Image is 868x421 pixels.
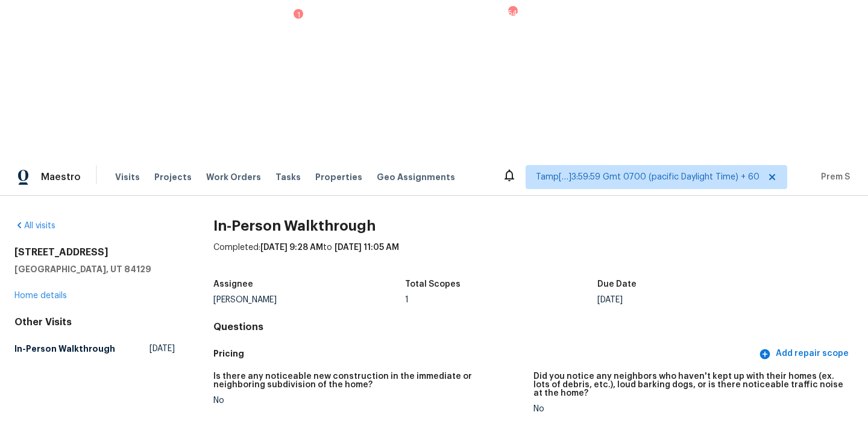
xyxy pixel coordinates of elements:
span: Add repair scope [761,346,849,361]
span: Prem S [816,171,850,183]
span: Work Orders [206,171,261,183]
span: Geo Assignments [377,171,455,183]
h5: In-Person Walkthrough [14,343,115,355]
div: Other Visits [14,316,175,328]
span: [DATE] [149,343,175,355]
h5: Pricing [213,348,756,360]
div: [PERSON_NAME] [213,296,406,304]
div: No [533,405,844,413]
a: Home details [14,292,67,300]
h4: Questions [213,321,854,333]
span: Properties [315,171,362,183]
h5: Total Scopes [405,280,461,288]
button: Add repair scope [756,343,854,365]
h5: Did you notice any neighbors who haven't kept up with their homes (ex. lots of debris, etc.), lou... [533,372,844,398]
span: [DATE] 11:05 AM [335,243,399,252]
h2: [STREET_ADDRESS] [14,246,175,258]
h5: Due Date [597,280,637,288]
span: Visits [115,171,140,183]
h5: [GEOGRAPHIC_DATA], UT 84129 [14,263,175,275]
a: All visits [14,222,55,230]
h5: Assignee [213,280,253,288]
div: [DATE] [597,296,790,304]
span: Tamp[…]3:59:59 Gmt 0700 (pacific Daylight Time) + 60 [536,171,759,183]
a: In-Person Walkthrough[DATE] [14,338,175,360]
span: [DATE] 9:28 AM [260,243,323,252]
span: Projects [154,171,192,183]
span: Tasks [275,173,301,181]
h5: Is there any noticeable new construction in the immediate or neighboring subdivision of the home? [213,372,524,389]
h2: In-Person Walkthrough [213,220,854,232]
div: Completed: to [213,242,854,273]
span: Maestro [41,171,81,183]
div: No [213,396,524,405]
div: 1 [405,296,597,304]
